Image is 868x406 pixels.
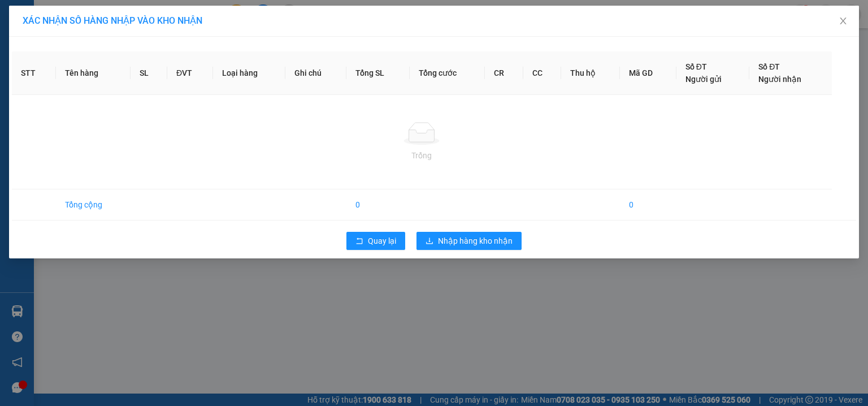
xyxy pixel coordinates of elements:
span: Người gửi [685,75,722,84]
td: 0 [620,189,676,221]
td: Tổng cộng [56,189,131,221]
span: Quay lại [368,235,396,247]
th: Loại hàng [213,51,285,95]
span: Số ĐT [685,62,707,71]
th: Tên hàng [56,51,131,95]
span: XÁC NHẬN SỐ HÀNG NHẬP VÀO KHO NHẬN [23,15,202,26]
span: download [426,237,433,246]
th: CR [485,51,523,95]
th: SL [131,51,167,95]
span: Người nhận [758,75,801,84]
th: Tổng SL [346,51,410,95]
span: rollback [355,237,363,246]
th: ĐVT [167,51,213,95]
button: Close [827,6,859,37]
div: Trống [21,149,823,162]
button: downloadNhập hàng kho nhận [416,232,522,250]
span: Số ĐT [758,62,780,71]
th: Thu hộ [561,51,620,95]
th: STT [12,51,56,95]
th: Tổng cước [410,51,485,95]
th: Mã GD [620,51,676,95]
td: 0 [346,189,410,221]
th: CC [523,51,561,95]
span: close [839,16,848,25]
button: rollbackQuay lại [346,232,405,250]
th: Ghi chú [285,51,346,95]
span: Nhập hàng kho nhận [438,235,513,247]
